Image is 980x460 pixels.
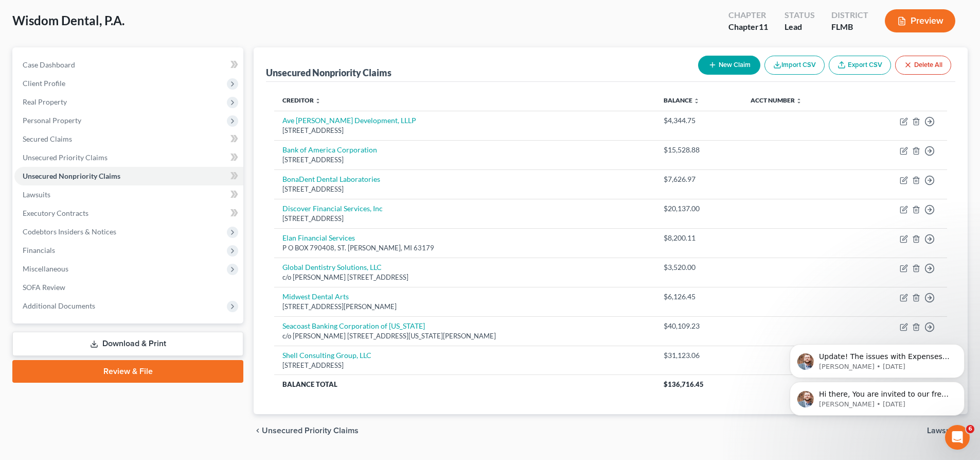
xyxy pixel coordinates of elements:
[945,425,970,450] iframe: Intercom live chat
[23,97,67,106] span: Real Property
[664,262,734,272] div: $3,520.00
[14,130,243,148] a: Secured Claims
[23,209,88,217] span: Executory Contracts
[282,321,425,330] a: Seacoast Banking Corporation of [US_STATE]
[282,331,647,341] div: c/o [PERSON_NAME] [STREET_ADDRESS][US_STATE][PERSON_NAME]
[664,233,734,243] div: $8,200.11
[266,66,391,79] div: Unsecured Nonpriority Claims
[282,204,383,213] a: Discover Financial Services, Inc
[282,145,377,154] a: Bank of America Corporation
[262,427,359,435] span: Unsecured Priority Claims
[927,427,968,435] button: Lawsuits chevron_right
[274,375,655,394] th: Balance Total
[785,21,815,33] div: Lead
[885,9,955,32] button: Preview
[23,246,55,254] span: Financials
[664,321,734,331] div: $40,109.23
[14,278,243,297] a: SOFA Review
[23,134,72,143] span: Secured Claims
[282,116,416,125] a: Ave [PERSON_NAME] Development, LLLP
[14,185,243,204] a: Lawsuits
[751,96,802,104] a: Acct Number unfold_more
[829,56,891,75] a: Export CSV
[23,60,75,69] span: Case Dashboard
[764,56,825,75] button: Import CSV
[254,427,359,435] button: chevron_left Unsecured Priority Claims
[895,56,951,75] button: Delete All
[728,9,768,21] div: Chapter
[664,203,734,214] div: $20,137.00
[12,332,243,356] a: Download & Print
[785,9,815,21] div: Status
[282,126,647,135] div: [STREET_ADDRESS]
[14,56,243,74] a: Case Dashboard
[966,425,974,433] span: 6
[282,302,647,312] div: [STREET_ADDRESS][PERSON_NAME]
[927,427,959,435] span: Lawsuits
[282,361,647,370] div: [STREET_ADDRESS]
[664,115,734,126] div: $4,344.75
[759,22,768,31] span: 11
[831,9,868,21] div: District
[23,301,95,310] span: Additional Documents
[315,98,321,104] i: unfold_more
[23,79,65,88] span: Client Profile
[774,279,980,432] iframe: Intercom notifications message
[23,153,108,162] span: Unsecured Priority Claims
[282,272,647,282] div: c/o [PERSON_NAME] [STREET_ADDRESS]
[14,148,243,167] a: Unsecured Priority Claims
[664,380,704,388] span: $136,716.45
[254,427,262,435] i: chevron_left
[831,21,868,33] div: FLMB
[23,116,81,125] span: Personal Property
[282,184,647,194] div: [STREET_ADDRESS]
[282,233,355,242] a: Elan Financial Services
[664,292,734,302] div: $6,126.45
[23,227,116,236] span: Codebtors Insiders & Notices
[664,350,734,361] div: $31,123.06
[282,263,382,271] a: Global Dentistry Solutions, LLC
[14,204,243,223] a: Executory Contracts
[664,96,700,104] a: Balance unfold_more
[698,56,760,75] button: New Claim
[23,264,68,273] span: Miscellaneous
[693,98,700,104] i: unfold_more
[728,21,768,33] div: Chapter
[23,190,50,199] span: Lawsuits
[282,96,321,104] a: Creditor unfold_more
[282,175,380,183] a: BonaDent Dental Laboratories
[23,283,65,292] span: SOFA Review
[664,145,734,155] div: $15,528.88
[23,172,120,180] span: Unsecured Nonpriority Claims
[796,98,802,104] i: unfold_more
[664,174,734,184] div: $7,626.97
[282,214,647,224] div: [STREET_ADDRESS]
[282,351,371,360] a: Shell Consulting Group, LLC
[282,155,647,165] div: [STREET_ADDRESS]
[282,292,349,301] a: Midwest Dental Arts
[14,167,243,185] a: Unsecured Nonpriority Claims
[12,13,124,28] span: Wisdom Dental, P.A.
[282,243,647,253] div: P O BOX 790408, ST. [PERSON_NAME], MI 63179
[12,360,243,383] a: Review & File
